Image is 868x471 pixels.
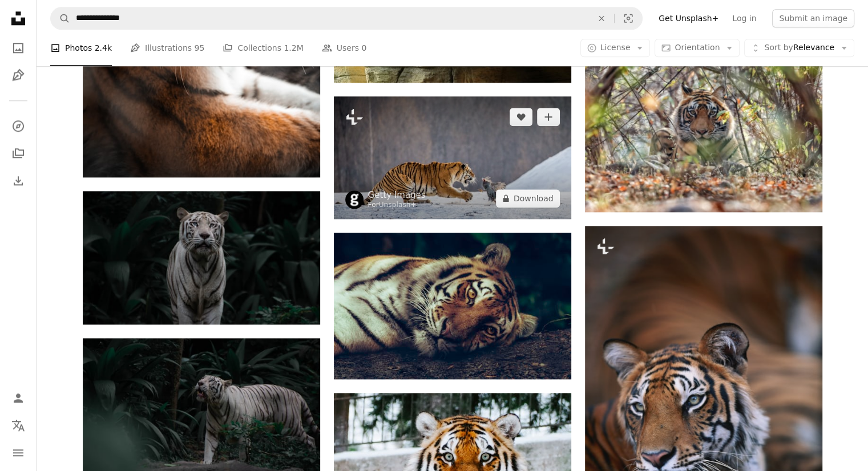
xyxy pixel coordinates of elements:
a: a tiger walking through a forest filled with trees [585,128,822,138]
img: a tiger walking through a forest filled with trees [585,54,822,212]
a: Get Unsplash+ [652,9,725,27]
a: Explore [7,115,30,137]
a: Collections [7,142,30,165]
a: white and black tiger on brown wooden log [83,399,320,409]
span: 0 [361,42,366,54]
a: Users 0 [322,30,367,66]
span: License [600,43,631,52]
div: For [368,201,426,210]
a: Illustrations [7,64,30,87]
span: 95 [195,42,205,54]
button: Search Unsplash [51,7,70,29]
span: Orientation [675,43,720,52]
button: Add to Collection [537,108,560,126]
img: selective focus of tiger laying on ground [334,233,571,379]
a: brown and black tiger lying on ground [83,252,320,262]
button: Clear [589,7,614,29]
a: Download History [7,169,30,192]
a: Log in [725,9,763,27]
a: selective focus of tiger laying on ground [334,301,571,311]
img: Go to Getty Images's profile [345,190,364,209]
button: Language [7,414,30,437]
button: License [580,39,651,57]
span: Sort by [764,43,793,52]
a: Photos [7,36,30,59]
a: Home — Unsplash [7,7,30,32]
span: Relevance [764,42,834,54]
button: Visual search [615,7,642,29]
button: Like [510,108,532,126]
button: Download [496,189,560,208]
a: Collections 1.2M [223,30,303,66]
button: Sort byRelevance [744,39,854,57]
button: Orientation [655,39,740,57]
a: Getty Images [368,189,426,201]
a: Siberian (Amur) Tiger running in the snow and catch their prey. Very dynamic photo. China. Harbin... [334,152,571,163]
form: Find visuals sitewide [50,7,643,30]
button: Menu [7,441,30,464]
a: Log in / Sign up [7,387,30,409]
a: Illustrations 95 [130,30,204,66]
a: Unsplash+ [379,201,417,209]
img: brown and black tiger lying on ground [83,191,320,324]
button: Submit an image [772,9,854,27]
img: Siberian (Amur) Tiger running in the snow and catch their prey. Very dynamic photo. China. Harbin... [334,96,571,219]
a: a close up of a tiger laying on a bed [585,398,822,408]
span: 1.2M [284,42,303,54]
